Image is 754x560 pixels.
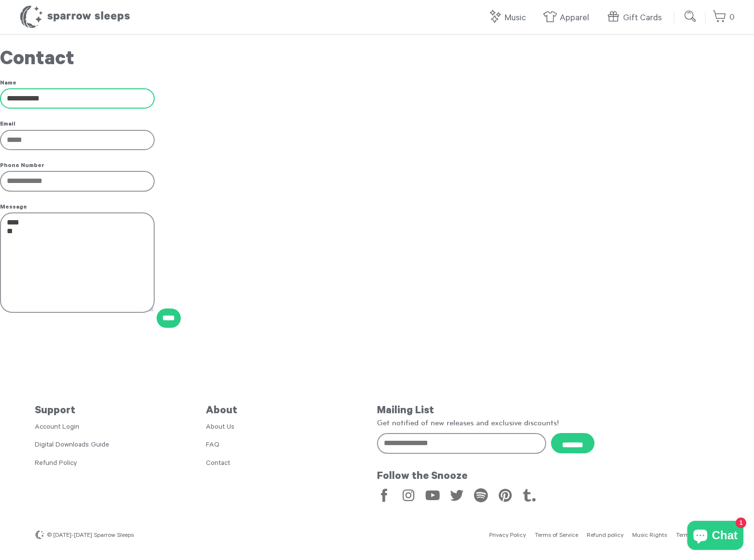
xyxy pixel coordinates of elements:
[684,521,746,552] inbox-online-store-chat: Shopify online store chat
[489,532,526,539] a: Privacy Policy
[587,532,623,539] a: Refund policy
[19,5,130,29] h1: Sparrow Sleeps
[35,424,79,432] a: Account Login
[377,405,719,418] h5: Mailing List
[676,532,719,539] a: Terms of Service
[35,405,206,418] h5: Support
[35,442,109,449] a: Digital Downloads Guide
[535,532,578,539] a: Terms of Service
[449,488,464,503] a: Twitter
[543,8,594,28] a: Apparel
[401,488,416,503] a: Instagram
[522,488,536,503] a: Tumblr
[206,442,219,449] a: FAQ
[206,460,230,468] a: Contact
[425,488,440,503] a: YouTube
[206,424,234,432] a: About Us
[681,7,700,26] input: Submit
[474,488,488,503] a: Spotify
[488,8,531,28] a: Music
[377,471,719,483] h5: Follow the Snooze
[712,7,735,28] a: 0
[206,405,377,418] h5: About
[377,488,391,503] a: Facebook
[35,460,77,468] a: Refund Policy
[606,8,667,28] a: Gift Cards
[632,532,667,539] a: Music Rights
[47,532,134,539] span: © [DATE]-[DATE] Sparrow Sleeps
[377,418,719,428] p: Get notified of new releases and exclusive discounts!
[498,488,512,503] a: Pinterest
